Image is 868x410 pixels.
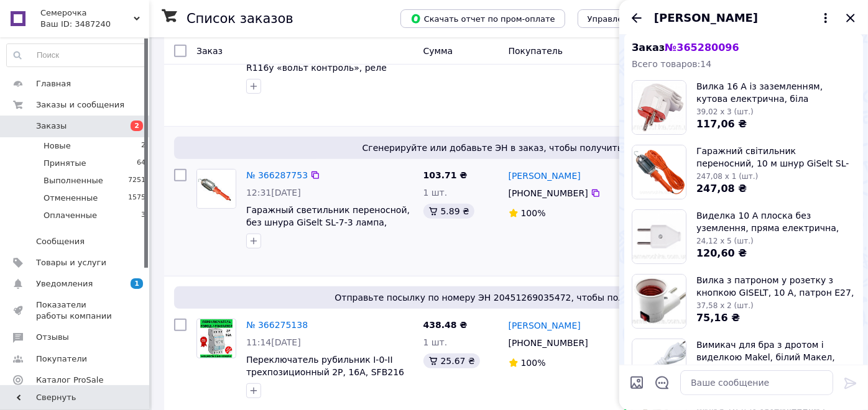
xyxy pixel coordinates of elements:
[632,59,711,69] span: Всего товаров: 14
[246,320,308,330] a: № 366275138
[654,10,833,26] button: [PERSON_NAME]
[246,170,308,180] a: № 366287753
[246,188,301,198] span: 12:31[DATE]
[36,78,71,89] span: Главная
[423,170,468,180] span: 103.71 ₴
[410,13,555,24] span: Скачать отчет по пром-оплате
[509,170,581,182] a: [PERSON_NAME]
[509,46,563,56] span: Покупатель
[36,278,93,289] span: Уведомления
[44,193,98,204] span: Отмененные
[843,11,858,25] button: Закрыть
[196,169,236,209] a: Фото товару
[509,319,581,332] a: [PERSON_NAME]
[632,81,686,134] img: 3318685869_w1000_h1000_vilka-16-a.jpg
[578,9,695,28] button: Управление статусами
[632,210,686,263] img: 3318685857_w1000_h1000_videlka-10-a.jpg
[696,209,856,234] span: Виделка 10 А плоска без уземлення, пряма електрична, біла
[696,301,754,310] span: 37,58 x 2 (шт.)
[696,312,740,324] span: 75,16 ₴
[197,170,236,208] img: Фото товару
[632,339,686,393] img: 4866033677_w1000_h1000_vimikach-dlya-bra.jpg
[36,99,124,111] span: Заказы и сообщения
[200,319,233,358] img: Фото товару
[128,193,145,204] span: 1575
[423,46,453,56] span: Сумма
[632,145,686,199] img: 6766830886_w1000_h1000_garazhnij-svitilnik-perenosnij.jpg
[654,375,670,391] button: Открыть шаблоны ответов
[629,11,644,25] button: Назад
[7,44,146,66] input: Поиск
[696,237,754,245] span: 24,12 x 5 (шт.)
[654,10,758,26] span: [PERSON_NAME]
[40,19,149,30] div: Ваш ID: 3487240
[36,375,103,386] span: Каталог ProSale
[665,42,739,53] span: № 365280096
[521,208,546,218] span: 100%
[141,210,145,221] span: 3
[36,121,67,132] span: Заказы
[44,175,103,186] span: Выполненные
[36,332,69,343] span: Отзывы
[696,274,856,299] span: Вилка з патроном у розетку з кнопкою GISELT, 10 А, патрон Е27, електрична з землею, біла G7200-13
[187,11,293,26] h1: Список заказов
[632,275,686,328] img: 6757094888_w1000_h1000_vilka-z-patronom.jpg
[423,188,448,198] span: 1 шт.
[137,158,145,169] span: 64
[696,80,856,105] span: Вилка 16 А із заземленням, кутова електрична, біла
[423,320,468,330] span: 438.48 ₴
[131,121,143,131] span: 2
[400,9,565,28] button: Скачать отчет по пром-оплате
[696,172,758,181] span: 247,08 x 1 (шт.)
[44,210,97,221] span: Оплаченные
[179,291,841,304] span: Отправьте посылку по номеру ЭН 20451269035472, чтобы получить оплату
[36,299,115,322] span: Показатели работы компании
[141,140,145,152] span: 2
[423,353,480,368] div: 25.67 ₴
[696,145,856,170] span: Гаражний світильник переносний, 10 м шнур GiSelt SL-7-5 лампа, ліхтар, переноска з гаком для авто...
[423,337,448,347] span: 1 шт.
[196,319,236,358] a: Фото товару
[40,7,134,19] span: Семерочка
[246,337,301,347] span: 11:14[DATE]
[36,236,85,247] span: Сообщения
[179,142,841,154] span: Сгенерируйте или добавьте ЭН в заказ, чтобы получить оплату
[128,175,145,186] span: 7251
[246,205,410,252] a: Гаражный светильник переносной, без шнура GiSelt SL-7-3 лампа, фонарь, переноска с крюком для авт...
[44,140,71,152] span: Новые
[696,247,747,259] span: 120,60 ₴
[506,334,591,352] div: [PHONE_NUMBER]
[588,14,685,24] span: Управление статусами
[632,42,739,53] span: Заказ
[696,339,856,363] span: Вимикач для бра з дротом і виделкою Makel, білий Макел, навісний, кнопка, для світильника
[131,278,143,289] span: 1
[506,184,591,202] div: [PHONE_NUMBER]
[423,204,474,219] div: 5.89 ₴
[36,353,87,365] span: Покупатели
[36,257,106,268] span: Товары и услуги
[196,46,223,56] span: Заказ
[521,358,546,368] span: 100%
[696,118,747,130] span: 117,06 ₴
[44,158,86,169] span: Принятые
[696,107,754,116] span: 39,02 x 3 (шт.)
[696,183,747,194] span: 247,08 ₴
[246,355,409,402] a: Переключатель рубильник I-0-II трехпозиционный 2P, 16А, SFB216 Hager с общим выходом снизу, для г...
